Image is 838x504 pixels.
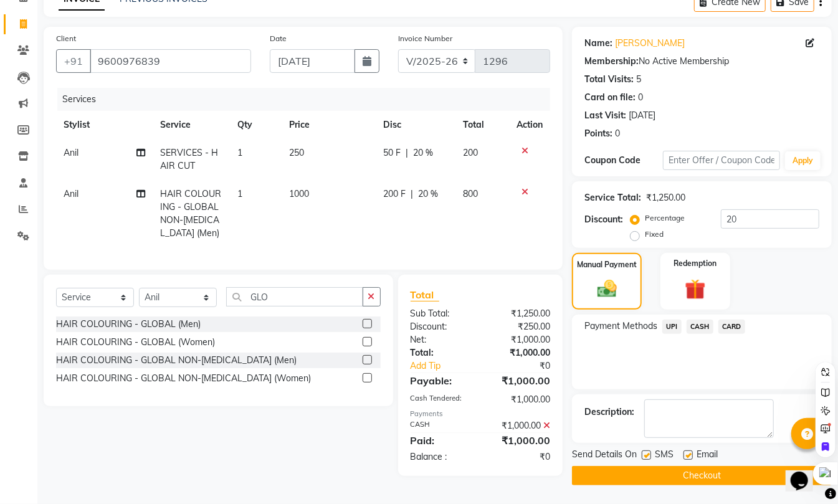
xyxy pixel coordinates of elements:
div: Points: [584,127,612,140]
span: | [411,188,414,201]
th: Qty [230,111,282,139]
label: Percentage [645,212,685,224]
label: Redemption [674,258,717,269]
div: ₹1,000.00 [480,433,559,448]
label: Fixed [645,229,664,240]
input: Search by Name/Mobile/Email/Code [90,49,251,73]
span: 1000 [289,188,309,199]
button: Checkout [572,466,832,485]
label: Manual Payment [577,259,637,270]
div: CASH [401,419,480,432]
th: Disc [376,111,456,139]
span: 1 [237,147,242,158]
span: CASH [687,320,713,334]
span: 200 [463,147,478,158]
span: Email [697,448,718,464]
div: ₹1,000.00 [480,393,559,406]
span: 200 F [384,188,406,201]
span: Payment Methods [584,320,657,333]
span: Send Details On [572,448,637,464]
span: Anil [64,147,79,158]
span: | [406,146,409,159]
span: 20 % [414,146,434,159]
div: Cash Tendered: [401,393,480,406]
span: 800 [463,188,478,199]
div: ₹1,250.00 [480,307,559,320]
a: Add Tip [401,359,494,373]
th: Stylist [56,111,153,139]
div: Coupon Code [584,154,663,167]
div: 5 [636,73,641,86]
input: Search or Scan [226,287,363,307]
div: HAIR COLOURING - GLOBAL NON-[MEDICAL_DATA] (Men) [56,354,297,367]
div: Net: [401,333,480,346]
span: Anil [64,188,79,199]
div: Description: [584,406,634,419]
div: ₹1,000.00 [480,373,559,388]
span: 250 [289,147,304,158]
div: Total Visits: [584,73,634,86]
span: SMS [655,448,674,464]
span: SERVICES - HAIR CUT [160,147,218,171]
div: Discount: [401,320,480,333]
div: Service Total: [584,191,641,204]
span: 20 % [419,188,439,201]
th: Price [282,111,376,139]
div: Membership: [584,55,639,68]
th: Total [455,111,509,139]
div: 0 [615,127,620,140]
img: _cash.svg [591,278,623,300]
div: ₹250.00 [480,320,559,333]
div: ₹1,000.00 [480,333,559,346]
div: Services [57,88,559,111]
div: 0 [638,91,643,104]
label: Invoice Number [398,33,452,44]
div: Payable: [401,373,480,388]
iframe: chat widget [786,454,826,492]
label: Client [56,33,76,44]
label: Date [270,33,287,44]
div: Last Visit: [584,109,626,122]
div: HAIR COLOURING - GLOBAL (Women) [56,336,215,349]
button: Apply [785,151,821,170]
span: 50 F [384,146,401,159]
input: Enter Offer / Coupon Code [663,151,780,170]
div: ₹0 [493,359,559,373]
div: Total: [401,346,480,359]
img: _gift.svg [678,277,712,302]
div: Sub Total: [401,307,480,320]
div: HAIR COLOURING - GLOBAL (Men) [56,318,201,331]
div: No Active Membership [584,55,819,68]
a: [PERSON_NAME] [615,37,685,50]
th: Action [509,111,550,139]
div: HAIR COLOURING - GLOBAL NON-[MEDICAL_DATA] (Women) [56,372,311,385]
span: Total [411,288,439,302]
span: 1 [237,188,242,199]
div: Paid: [401,433,480,448]
div: ₹1,000.00 [480,419,559,432]
div: Card on file: [584,91,636,104]
div: ₹1,250.00 [646,191,685,204]
button: +91 [56,49,91,73]
div: ₹0 [480,450,559,464]
th: Service [153,111,230,139]
div: ₹1,000.00 [480,346,559,359]
span: UPI [662,320,682,334]
span: CARD [718,320,745,334]
span: HAIR COLOURING - GLOBAL NON-[MEDICAL_DATA] (Men) [160,188,221,239]
div: Balance : [401,450,480,464]
div: [DATE] [629,109,655,122]
div: Payments [411,409,551,419]
div: Name: [584,37,612,50]
div: Discount: [584,213,623,226]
